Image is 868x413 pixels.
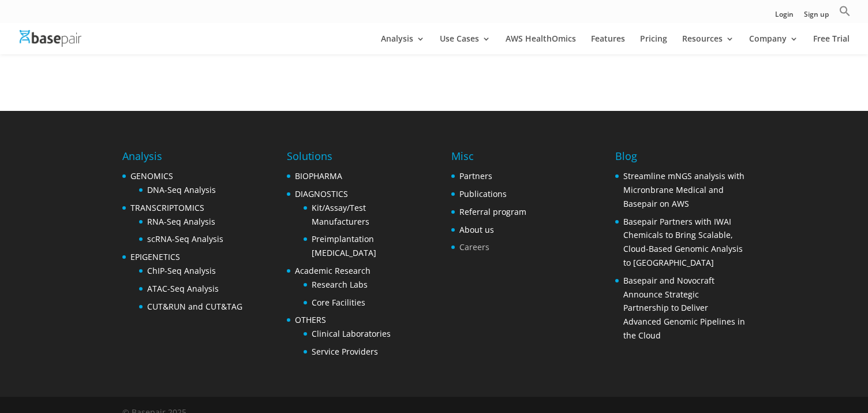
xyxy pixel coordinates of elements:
a: Search Icon Link [839,5,851,23]
a: Login [775,11,794,23]
a: EPIGENETICS [130,251,180,262]
h4: Blog [615,148,745,169]
a: Core Facilities [312,297,365,308]
a: DNA-Seq Analysis [147,184,216,195]
h4: Solutions [287,148,417,169]
a: Free Trial [813,35,850,54]
a: GENOMICS [130,170,173,181]
a: AWS HealthOmics [506,35,576,54]
a: Streamline mNGS analysis with Micronbrane Medical and Basepair on AWS [623,170,744,209]
a: Pricing [640,35,667,54]
a: Partners [459,170,492,181]
a: Features [591,35,625,54]
a: Academic Research [295,265,371,276]
a: Sign up [804,11,829,23]
a: ChIP-Seq Analysis [147,265,216,276]
a: Company [749,35,798,54]
a: Kit/Assay/Test Manufacturers [312,202,369,227]
a: Analysis [381,35,425,54]
a: Clinical Laboratories [312,328,391,339]
a: Service Providers [312,346,378,357]
a: Use Cases [440,35,491,54]
img: Basepair [20,30,81,47]
a: Basepair and Novocraft Announce Strategic Partnership to Deliver Advanced Genomic Pipelines in th... [623,275,745,341]
a: OTHERS [295,314,326,325]
a: Research Labs [312,279,368,290]
h4: Analysis [122,148,242,169]
a: Referral program [459,206,526,217]
a: DIAGNOSTICS [295,188,348,199]
a: scRNA-Seq Analysis [147,233,223,244]
a: CUT&RUN and CUT&TAG [147,301,242,312]
a: BIOPHARMA [295,170,342,181]
a: Publications [459,188,507,199]
a: RNA-Seq Analysis [147,216,215,227]
h4: Misc [451,148,526,169]
a: Resources [682,35,734,54]
svg: Search [839,5,851,17]
a: ATAC-Seq Analysis [147,283,219,294]
a: Preimplantation [MEDICAL_DATA] [312,233,376,258]
a: TRANSCRIPTOMICS [130,202,204,213]
a: Careers [459,241,489,252]
a: About us [459,224,494,235]
a: Basepair Partners with IWAI Chemicals to Bring Scalable, Cloud-Based Genomic Analysis to [GEOGRAP... [623,216,743,268]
